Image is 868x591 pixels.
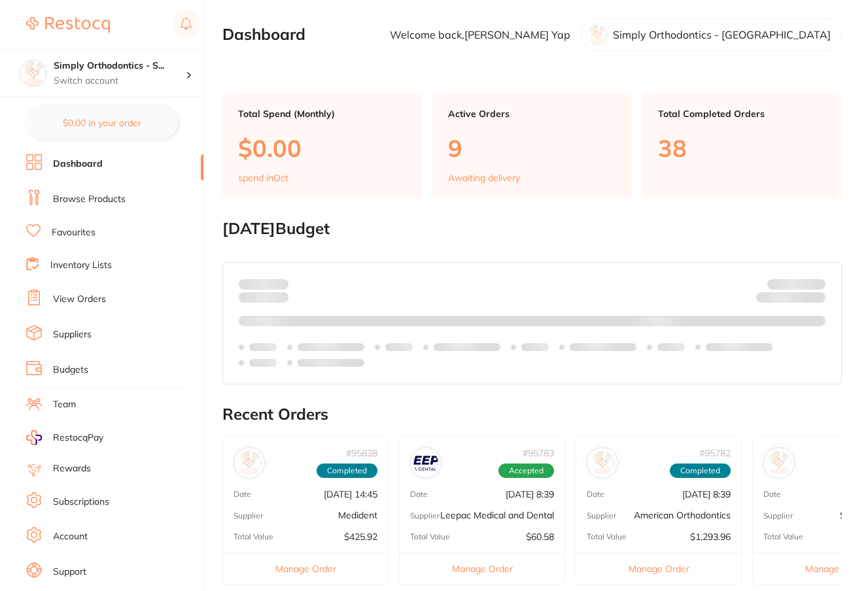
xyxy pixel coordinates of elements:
[26,430,42,445] img: RestocqPay
[238,173,288,183] p: spend in Oct
[576,552,741,584] button: Manage Order
[521,342,549,352] p: Labels
[222,93,422,199] a: Total Spend (Monthly)$0.00spend inOct
[26,430,103,445] a: RestocqPay
[803,294,825,306] strong: $0.00
[344,532,377,542] p: $425.92
[234,532,273,541] p: Total Value
[690,532,731,542] p: $1,293.96
[699,448,731,458] p: # 95782
[657,342,685,352] p: Labels
[53,193,126,206] a: Browse Products
[298,358,364,368] p: Labels extended
[53,431,103,445] span: RestocqPay
[298,342,364,352] p: Labels extended
[658,135,826,161] p: 38
[54,75,186,88] p: Switch account
[52,226,95,239] a: Favourites
[440,510,554,520] p: Leepac Medical and Dental
[266,278,288,290] strong: $0.00
[222,405,842,424] h2: Recent Orders
[448,109,616,119] p: Active Orders
[317,464,377,478] span: Completed
[53,398,76,411] a: Team
[26,17,110,33] img: Restocq Logo
[53,496,109,509] a: Subscriptions
[410,511,440,520] p: Supplier
[239,279,288,289] p: Spent:
[50,259,112,272] a: Inventory Lists
[413,450,438,475] img: Leepac Medical and Dental
[234,490,251,499] p: Date
[658,109,826,119] p: Total Completed Orders
[570,342,636,352] p: Labels extended
[642,93,842,199] a: Total Completed Orders38
[498,464,554,478] span: Accepted
[526,532,554,542] p: $60.58
[346,448,377,458] p: # 95838
[706,342,773,352] p: Labels extended
[237,450,262,475] img: Medident
[763,532,803,541] p: Total Value
[26,10,110,40] a: Restocq Logo
[410,532,450,541] p: Total Value
[682,489,731,499] p: [DATE] 8:39
[20,60,46,86] img: Simply Orthodontics - Sydenham
[756,290,825,305] p: Remaining:
[223,552,388,584] button: Manage Order
[800,278,825,290] strong: $NaN
[249,358,277,368] p: Labels
[410,490,428,499] p: Date
[390,29,570,41] p: Welcome back, [PERSON_NAME] Yap
[767,279,825,289] p: Budget:
[434,342,500,352] p: Labels extended
[53,462,91,475] a: Rewards
[523,448,554,458] p: # 95783
[767,450,791,475] img: Solventum (KCI)
[448,173,520,183] p: Awaiting delivery
[53,530,88,543] a: Account
[338,510,377,520] p: Medident
[448,135,616,161] p: 9
[53,363,88,377] a: Budgets
[670,464,731,478] span: Completed
[249,342,277,352] p: Labels
[222,220,842,238] h2: [DATE] Budget
[432,93,632,199] a: Active Orders9Awaiting delivery
[53,328,92,341] a: Suppliers
[239,290,288,305] p: month
[238,109,406,119] p: Total Spend (Monthly)
[587,532,627,541] p: Total Value
[613,29,831,41] p: Simply Orthodontics - [GEOGRAPHIC_DATA]
[506,489,554,499] p: [DATE] 8:39
[763,490,781,499] p: Date
[587,511,616,520] p: Supplier
[590,450,615,475] img: American Orthodontics
[238,135,406,161] p: $0.00
[53,566,86,579] a: Support
[385,342,413,352] p: Labels
[54,59,186,73] h4: Simply Orthodontics - Sydenham
[763,511,793,520] p: Supplier
[587,490,604,499] p: Date
[324,489,377,499] p: [DATE] 14:45
[53,293,106,306] a: View Orders
[53,158,103,171] a: Dashboard
[222,25,305,44] h2: Dashboard
[234,511,263,520] p: Supplier
[400,552,564,584] button: Manage Order
[634,510,731,520] p: American Orthodontics
[26,107,177,139] button: $0.00 in your order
